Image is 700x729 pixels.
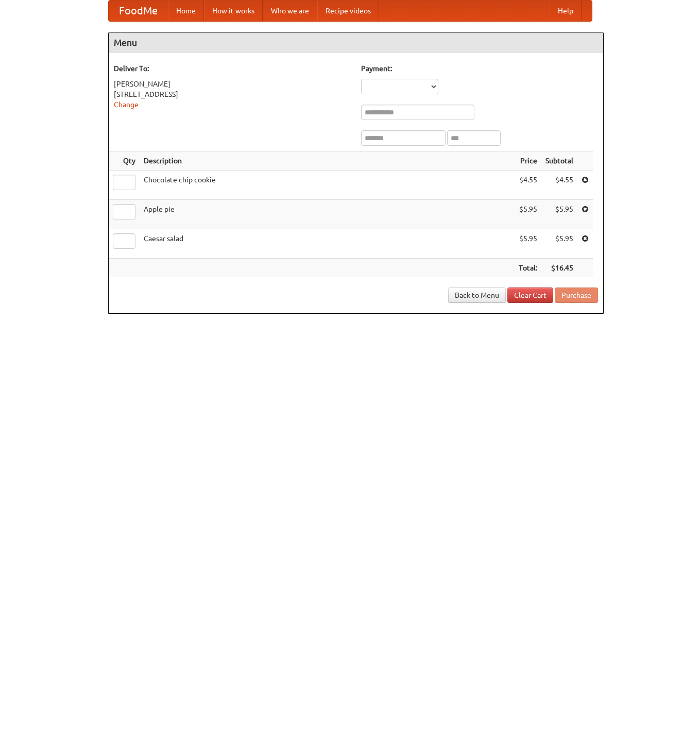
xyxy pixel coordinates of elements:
[448,287,506,303] a: Back to Menu
[114,89,351,99] div: [STREET_ADDRESS]
[361,63,598,74] h5: Payment:
[140,151,515,171] th: Description
[541,200,577,229] td: $5.95
[317,1,379,21] a: Recipe videos
[109,1,168,21] a: FoodMe
[140,200,515,229] td: Apple pie
[109,32,603,53] h4: Menu
[114,79,351,89] div: [PERSON_NAME]
[541,171,577,200] td: $4.55
[263,1,317,21] a: Who we are
[140,229,515,259] td: Caesar salad
[515,200,541,229] td: $5.95
[515,259,541,278] th: Total:
[541,229,577,259] td: $5.95
[168,1,204,21] a: Home
[555,287,598,303] button: Purchase
[140,171,515,200] td: Chocolate chip cookie
[515,171,541,200] td: $4.55
[114,63,351,74] h5: Deliver To:
[550,1,582,21] a: Help
[515,151,541,171] th: Price
[114,100,139,109] a: Change
[541,259,577,278] th: $16.45
[515,229,541,259] td: $5.95
[507,287,553,303] a: Clear Cart
[204,1,263,21] a: How it works
[541,151,577,171] th: Subtotal
[109,151,140,171] th: Qty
